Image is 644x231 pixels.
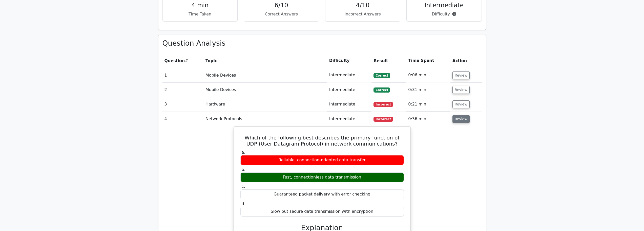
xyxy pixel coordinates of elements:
button: Review [452,72,470,79]
p: Incorrect Answers [329,11,396,17]
td: Mobile Devices [203,83,327,97]
td: 1 [162,68,204,82]
h5: Which of the following best describes the primary function of UDP (User Datagram Protocol) in net... [240,135,404,147]
button: Review [452,115,470,123]
span: d. [242,201,245,206]
h4: Intermediate [411,2,477,9]
th: Time Spent [406,54,450,68]
h3: Question Analysis [162,39,482,48]
span: Question [164,58,185,63]
h4: 6/10 [248,2,315,9]
td: 4 [162,112,204,126]
span: Correct [373,73,390,78]
div: Slow but secure data transmission with encryption [240,207,404,217]
button: Review [452,100,470,108]
th: Result [371,54,406,68]
th: # [162,54,204,68]
p: Correct Answers [248,11,315,17]
td: Mobile Devices [203,68,327,82]
td: 0:21 min. [406,97,450,112]
td: 0:31 min. [406,83,450,97]
p: Difficulty [411,11,477,17]
td: 3 [162,97,204,112]
td: Intermediate [327,68,372,82]
td: Intermediate [327,83,372,97]
span: a. [242,150,245,155]
div: Fast, connectionless data transmission [240,172,404,182]
td: 0:36 min. [406,112,450,126]
p: Time Taken [167,11,234,17]
td: Intermediate [327,112,372,126]
span: Incorrect [373,102,393,107]
button: Review [452,86,470,94]
td: Hardware [203,97,327,112]
th: Topic [203,54,327,68]
div: Guaranteed packet delivery with error checking [240,189,404,199]
h4: 4 min [167,2,234,9]
span: Correct [373,87,390,93]
th: Difficulty [327,54,372,68]
span: c. [242,184,245,189]
td: 0:06 min. [406,68,450,82]
th: Action [450,54,482,68]
td: Network Protocols [203,112,327,126]
div: Reliable, connection-oriented data transfer [240,155,404,165]
td: 2 [162,83,204,97]
h4: 4/10 [329,2,396,9]
span: b. [242,167,245,172]
td: Intermediate [327,97,372,112]
span: Incorrect [373,117,393,122]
